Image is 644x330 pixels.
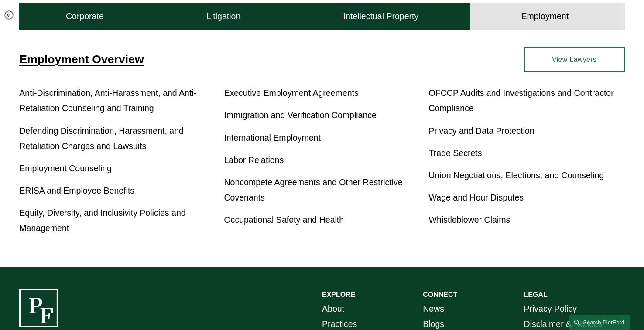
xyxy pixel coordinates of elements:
[19,53,144,66] a: Employment Overview
[521,11,569,22] h4: Employment
[19,163,112,173] a: Employment Counseling
[224,215,344,225] a: Occupational Safety and Health
[19,186,134,195] a: ERISA and Employee Benefits
[224,110,377,120] a: Immigration and Verification Compliance
[19,88,196,113] a: Anti-Discrimination, Anti-Harassment, and Anti-Retaliation Counseling and Training
[429,193,524,202] a: Wage and Hour Disputes
[429,148,482,158] a: Trade Secrets
[343,11,419,22] h4: Intellectual Property
[19,208,185,233] a: Equity, Diversity, and Inclusivity Policies and Management
[224,155,284,165] a: Labor Relations
[224,177,402,202] a: Noncompete Agreements and Other Restrictive Covenants
[66,11,104,22] h4: Corporate
[429,215,510,225] a: Whistleblower Claims
[224,133,320,143] a: International Employment
[524,291,547,298] strong: LEGAL
[429,88,614,113] a: OFCCP Audits and Investigations and Contractor Compliance
[322,301,344,316] a: About
[524,301,577,316] a: Privacy Policy
[322,291,355,298] strong: EXPLORE
[429,126,534,136] a: Privacy and Data Protection
[524,47,625,73] a: View Lawyers
[224,88,358,98] a: Executive Employment Agreements
[423,301,444,316] a: News
[206,11,240,22] h4: Litigation
[569,315,630,330] a: Search this site
[429,170,604,180] a: Union Negotiations, Elections, and Counseling
[19,126,184,151] a: Defending Discrimination, Harassment, and Retaliation Charges and Lawsuits
[423,291,457,298] strong: CONNECT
